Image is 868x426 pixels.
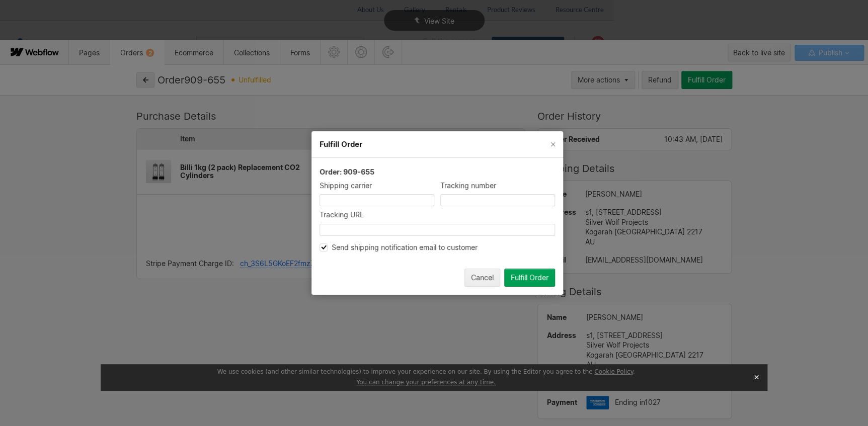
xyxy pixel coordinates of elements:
button: You can change your preferences at any time. [356,379,495,387]
div: Cancel [471,274,494,282]
button: Cancel [464,269,500,287]
span: Text us [4,24,31,34]
button: Fulfill Order [504,269,555,287]
div: Shipping carrier [320,181,434,190]
div: Tracking number [440,181,555,190]
button: Close [749,370,763,385]
button: Close [545,136,561,152]
div: Send shipping notification email to customer [320,243,328,251]
div: Tracking URL [320,210,434,220]
span: Order: 909-655 [320,167,374,176]
span: We use cookies (and other similar technologies) to improve your experience on our site. By using ... [217,368,635,375]
div: Fulfill Order [511,274,548,282]
a: Cookie Policy [594,368,633,375]
h2: Fulfill Order [320,139,537,149]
